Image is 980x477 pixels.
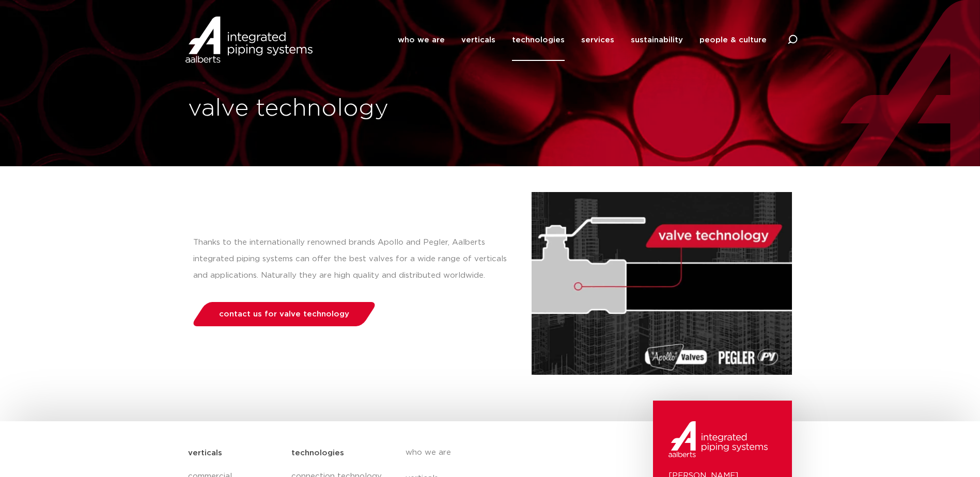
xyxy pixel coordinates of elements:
a: who we are [406,440,595,466]
a: people & culture [699,19,767,61]
h5: technologies [291,445,344,462]
p: Thanks to the internationally renowned brands Apollo and Pegler, Aalberts integrated piping syste... [193,234,511,284]
a: who we are [398,19,445,61]
a: verticals [461,19,495,61]
h1: valve technology [188,92,485,125]
a: technologies [512,19,565,61]
h5: verticals [188,445,222,462]
nav: Menu [398,19,767,61]
a: sustainability [631,19,683,61]
a: contact us for valve technology [190,302,378,326]
span: contact us for valve technology [219,310,349,318]
a: services [581,19,614,61]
